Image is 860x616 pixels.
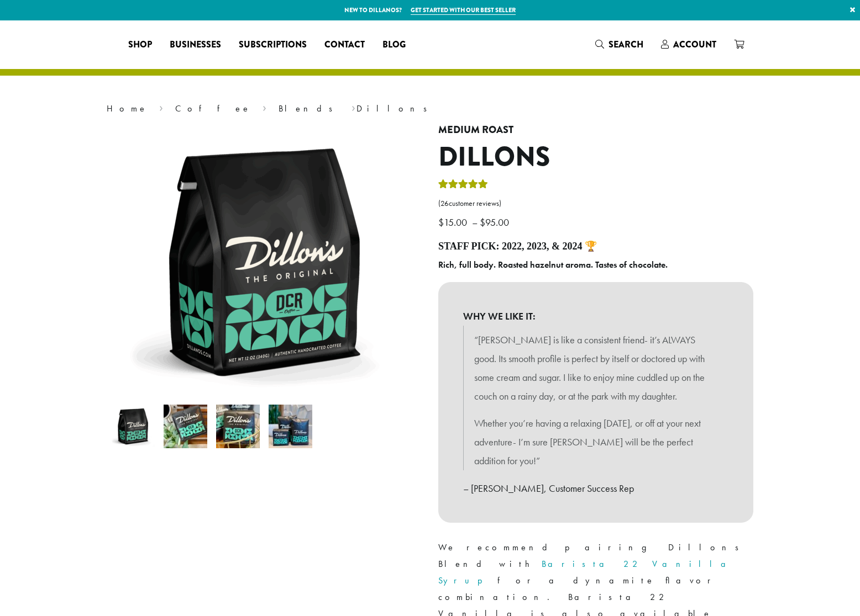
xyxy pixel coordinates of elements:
[438,198,753,209] a: (26customer reviews)
[438,124,753,136] h4: Medium Roast
[441,199,449,208] span: 26
[126,124,402,400] img: Dillons
[216,405,260,448] img: Dillons - Image 3
[159,98,163,115] span: ›
[324,38,365,52] span: Contact
[438,241,753,253] h4: Staff Pick: 2022, 2023, & 2024 🏆
[164,405,207,448] img: Dillons - Image 2
[107,102,753,115] nav: Breadcrumb
[239,38,307,52] span: Subscriptions
[474,414,717,470] p: Whether you’re having a relaxing [DATE], or off at your next adventure- I’m sure [PERSON_NAME] wi...
[279,103,340,114] a: Blends
[673,38,716,51] span: Account
[352,98,355,115] span: ›
[472,216,478,229] span: –
[438,216,470,229] bdi: 15.00
[609,38,643,51] span: Search
[382,38,406,52] span: Blog
[474,331,717,405] p: “[PERSON_NAME] is like a consistent friend- it’s ALWAYS good. Its smooth profile is perfect by it...
[438,141,753,173] h1: Dillons
[586,35,652,54] a: Search
[463,479,728,498] p: – [PERSON_NAME], Customer Success Rep
[438,259,668,270] b: Rich, full body. Roasted hazelnut aroma. Tastes of chocolate.
[175,103,251,114] a: Coffee
[480,216,512,229] bdi: 95.00
[411,6,516,15] a: Get started with our best seller
[438,216,444,229] span: $
[170,38,221,52] span: Businesses
[269,405,312,448] img: Dillons - Image 4
[119,36,161,54] a: Shop
[438,558,735,586] a: Barista 22 Vanilla Syrup
[128,38,152,52] span: Shop
[480,216,485,229] span: $
[111,405,155,448] img: Dillons
[107,103,148,114] a: Home
[438,178,488,194] div: Rated 5.00 out of 5
[463,307,728,326] b: WHY WE LIKE IT:
[263,98,266,115] span: ›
